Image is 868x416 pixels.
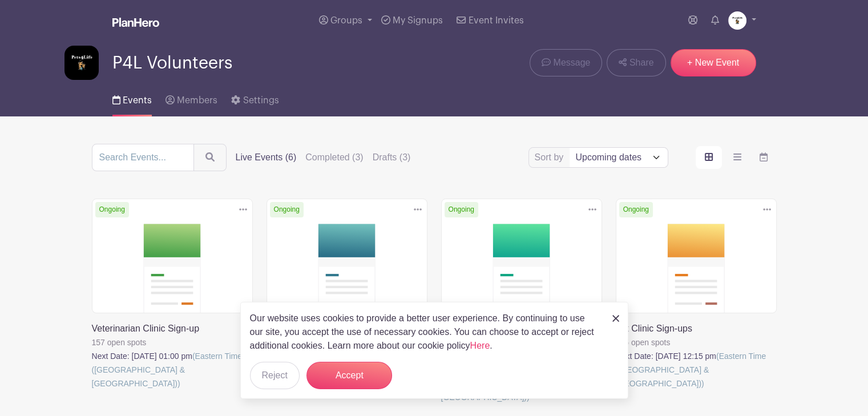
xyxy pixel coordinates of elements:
[64,46,99,80] img: square%20black%20logo%20FB%20profile.jpg
[629,56,654,70] span: Share
[612,315,619,322] img: close_button-5f87c8562297e5c2d7936805f587ecaba9071eb48480494691a3f1689db116b3.svg
[250,312,600,353] p: Our website uses cookies to provide a better user experience. By continuing to use our site, you ...
[112,80,152,116] a: Events
[469,16,524,25] span: Event Invites
[306,362,392,389] button: Accept
[243,96,279,105] span: Settings
[236,151,411,164] div: filters
[607,49,665,76] a: Share
[728,11,746,30] img: small%20square%20logo.jpg
[236,151,297,164] label: Live Events (6)
[112,18,159,27] img: logo_white-6c42ec7e38ccf1d336a20a19083b03d10ae64f83f12c07503d8b9e83406b4c7d.svg
[671,49,756,76] a: + New Event
[696,146,777,169] div: order and view
[250,362,300,389] button: Reject
[553,56,590,70] span: Message
[165,80,217,116] a: Members
[530,49,602,76] a: Message
[112,54,232,72] span: P4L Volunteers
[305,151,363,164] label: Completed (3)
[92,144,194,171] input: Search Events...
[231,80,278,116] a: Settings
[393,16,443,25] span: My Signups
[330,16,362,25] span: Groups
[535,151,567,164] label: Sort by
[373,151,411,164] label: Drafts (3)
[470,341,490,350] a: Here
[123,96,152,105] span: Events
[177,96,217,105] span: Members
